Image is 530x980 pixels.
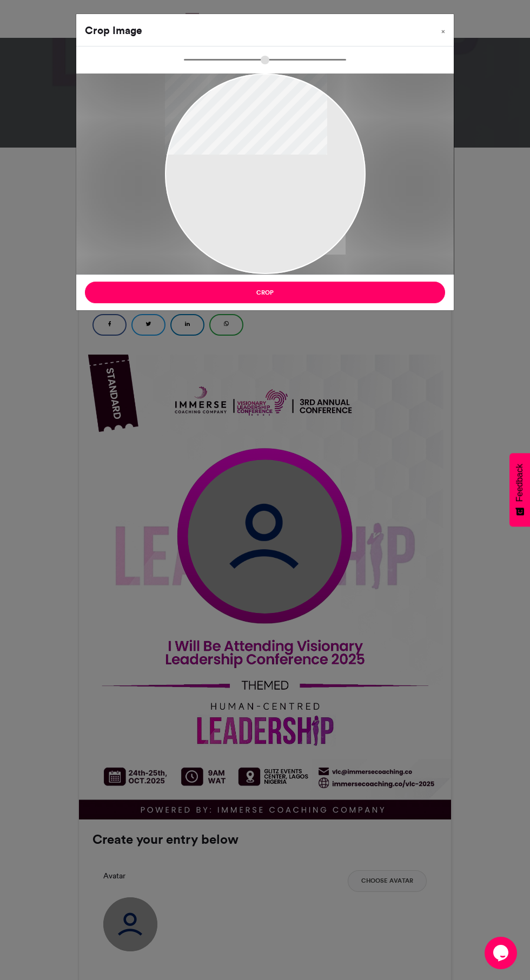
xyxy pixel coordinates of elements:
span: × [441,28,445,35]
button: Feedback - Show survey [509,453,530,526]
span: Feedback [515,464,525,502]
button: Close [433,14,454,44]
h4: Crop Image [85,23,142,38]
button: Crop [85,282,445,303]
iframe: chat widget [485,937,519,969]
